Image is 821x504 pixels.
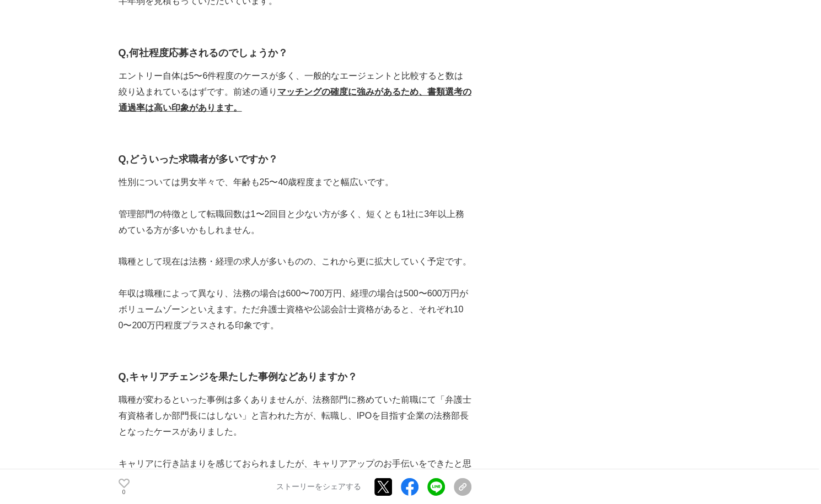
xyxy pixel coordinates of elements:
p: 職種が変わるといった事例は多くありませんが、法務部門に務めていた前職にて「弁護士有資格者しか部門長にはしない」と言われた方が、転職し、IPOを目指す企業の法務部長となったケースがありました。 [119,392,471,440]
p: 性別については男女半々で、年齢も25〜40歳程度までと幅広いです。 [119,175,471,191]
h3: Q,キャリアチェンジを果たした事例などありますか？ [119,369,471,385]
p: 年収は職種によって異なり、法務の場合は600〜700万円、経理の場合は500〜600万円がボリュームゾーンといえます。ただ弁護士資格や公認会計士資格があると、それぞれ100〜200万円程度プラス... [119,286,471,333]
h3: Q,どういった求職者が多いですか？ [119,151,471,167]
p: 0 [119,489,130,495]
p: エントリー自体は5〜6件程度のケースが多く、一般的なエージェントと比較すると数は絞り込まれているはずです。前述の通り [119,68,471,116]
p: ストーリーをシェアする [276,482,361,492]
u: マッチングの確度に強みがあるため、書類選考の通過率は高い印象があります。 [119,87,471,112]
h3: Q,何社程度応募されるのでしょうか？ [119,45,471,61]
p: 職種として現在は法務・経理の求人が多いものの、これから更に拡大していく予定です。 [119,254,471,270]
p: 管理部門の特徴として転職回数は1〜2回目と少ない方が多く、短くとも1社に3年以上務めている方が多いかもしれません。 [119,207,471,239]
p: キャリアに行き詰まりを感じておられましたが、キャリアアップのお手伝いをできたと思います。 [119,456,471,488]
